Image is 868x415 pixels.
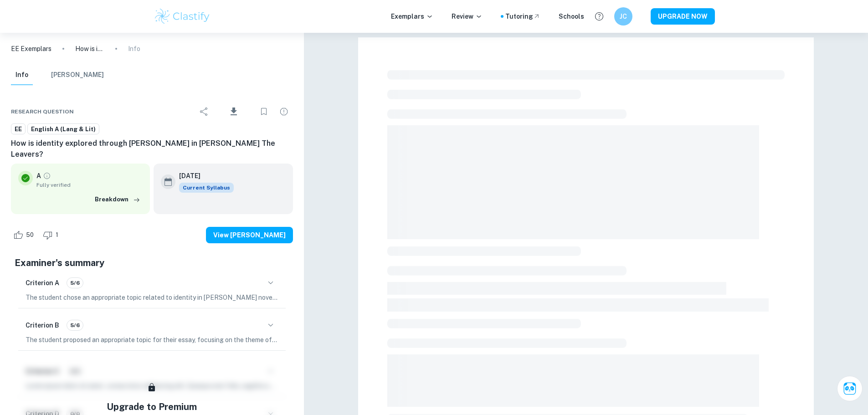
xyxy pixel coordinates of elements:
h6: Criterion A [26,278,59,288]
div: Bookmark [255,102,273,121]
a: Tutoring [505,11,540,21]
div: Dislike [41,228,63,242]
a: EE Exemplars [11,44,51,54]
span: English A (Lang & Lit) [28,125,99,134]
p: Review [452,11,483,21]
span: Current Syllabus [179,183,234,193]
h6: [DATE] [179,171,226,181]
button: Info [11,65,33,85]
span: EE [11,125,25,134]
p: Info [128,44,140,54]
h5: Upgrade to Premium [107,400,197,414]
h6: JC [618,11,628,21]
span: 50 [21,231,39,240]
h5: Examiner's summary [15,256,289,270]
p: The student chose an appropriate topic related to identity in [PERSON_NAME] novel "The Leavers", ... [26,292,278,302]
button: Help and Feedback [591,9,607,24]
button: UPGRADE NOW [651,8,715,25]
span: 5/6 [67,321,83,329]
p: The student proposed an appropriate topic for their essay, focusing on the theme of identity thro... [26,335,278,345]
h6: Criterion B [26,320,59,330]
a: English A (Lang & Lit) [27,123,99,135]
a: Grade fully verified [43,172,51,180]
div: Report issue [275,102,293,121]
button: Ask Clai [837,376,863,401]
div: Like [11,228,39,242]
div: This exemplar is based on the current syllabus. Feel free to refer to it for inspiration/ideas wh... [179,183,234,193]
h6: How is identity explored through [PERSON_NAME] in [PERSON_NAME] The Leavers? [11,138,293,160]
p: A [36,171,41,181]
span: Fully verified [36,181,143,189]
span: Research question [11,108,74,116]
span: 5/6 [67,279,83,287]
div: Download [215,100,253,123]
a: EE [11,123,26,135]
img: Clastify logo [154,7,211,26]
span: 1 [51,231,63,240]
button: [PERSON_NAME] [51,65,104,85]
button: JC [614,7,632,26]
p: Exemplars [391,11,433,21]
div: Share [195,102,213,121]
button: Breakdown [92,193,143,206]
a: Schools [559,11,584,21]
p: How is identity explored through [PERSON_NAME] in [PERSON_NAME] The Leavers? [75,44,104,54]
button: View [PERSON_NAME] [206,227,293,243]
